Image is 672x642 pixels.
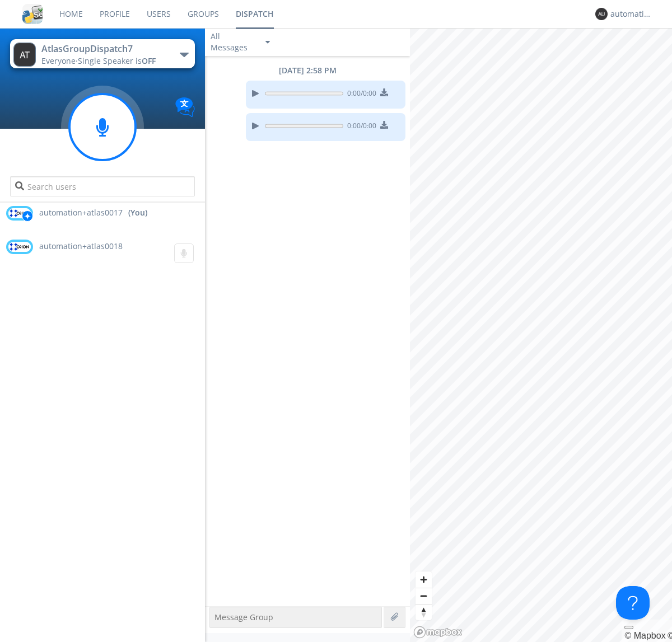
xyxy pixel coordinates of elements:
img: caret-down-sm.svg [265,41,270,44]
span: 0:00 / 0:00 [343,121,376,133]
div: automation+atlas0017 [610,8,652,20]
div: Everyone · [41,55,167,67]
img: orion-labs-logo.svg [8,208,31,218]
div: (You) [128,207,147,218]
div: All Messages [211,31,255,53]
span: Single Speaker is [78,55,156,66]
button: Zoom out [416,588,432,604]
button: AtlasGroupDispatch7Everyone·Single Speaker isOFF [10,39,194,68]
input: Search users [10,176,194,196]
img: download media button [380,121,388,129]
img: 373638.png [595,8,608,20]
div: AtlasGroupDispatch7 [41,43,167,55]
img: 373638.png [13,43,36,67]
button: Toggle attribution [624,626,633,629]
img: download media button [380,88,388,96]
span: Zoom out [416,588,432,604]
button: Reset bearing to north [416,604,432,620]
span: 0:00 / 0:00 [343,88,376,101]
img: orion-labs-logo.svg [8,242,31,252]
span: OFF [142,55,156,66]
img: cddb5a64eb264b2086981ab96f4c1ba7 [22,4,43,24]
button: Zoom in [416,571,432,588]
iframe: Toggle Customer Support [616,586,650,620]
img: Translation enabled [175,97,195,117]
span: automation+atlas0017 [39,207,123,218]
div: [DATE] 2:58 PM [205,65,410,76]
a: Mapbox logo [413,626,463,639]
a: Mapbox [624,631,665,640]
span: automation+atlas0018 [39,241,123,251]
